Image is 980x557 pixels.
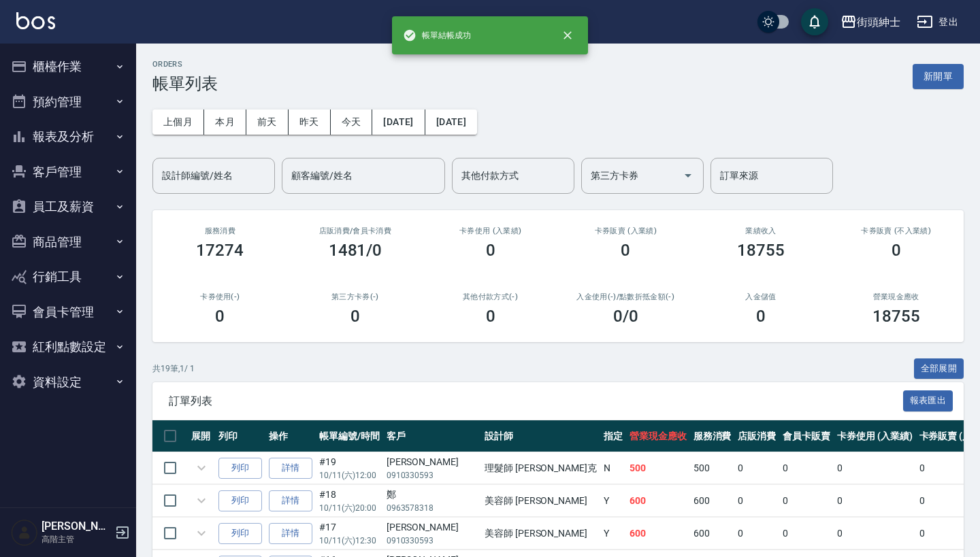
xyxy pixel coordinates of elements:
[834,485,916,517] td: 0
[779,518,834,550] td: 0
[16,12,55,29] img: Logo
[316,518,383,550] td: #17
[316,485,383,517] td: #18
[834,452,916,484] td: 0
[439,226,542,235] h2: 卡券使用 (入業績)
[152,60,218,69] h2: ORDERS
[152,109,204,135] button: 上個月
[710,292,813,301] h2: 入金儲值
[5,329,131,365] button: 紅利點數設定
[845,292,947,301] h2: 營業現金應收
[350,307,360,326] h3: 0
[5,189,131,224] button: 員工及薪資
[626,485,690,517] td: 600
[734,485,779,517] td: 0
[169,292,272,301] h2: 卡券使用(-)
[779,485,834,517] td: 0
[892,241,901,260] h3: 0
[304,292,407,301] h2: 第三方卡券(-)
[316,452,383,484] td: #19
[289,109,331,135] button: 昨天
[734,452,779,484] td: 0
[834,518,916,550] td: 0
[196,241,244,260] h3: 17274
[5,294,131,330] button: 會員卡管理
[387,502,478,514] p: 0963578318
[690,452,735,484] td: 500
[42,520,111,533] h5: [PERSON_NAME]
[269,523,312,544] a: 詳情
[269,490,312,511] a: 詳情
[319,502,380,514] p: 10/11 (六) 20:00
[387,488,478,502] div: 鄭
[574,292,677,301] h2: 入金使用(-) /點數折抵金額(-)
[690,420,735,452] th: 服務消費
[600,420,626,452] th: 指定
[304,226,407,235] h2: 店販消費 /會員卡消費
[331,109,373,135] button: 今天
[5,119,131,154] button: 報表及分析
[481,420,600,452] th: 設計師
[329,241,382,260] h3: 1481/0
[734,518,779,550] td: 0
[188,420,215,452] th: 展開
[11,519,38,546] img: Person
[383,420,481,452] th: 客戶
[319,535,380,547] p: 10/11 (六) 12:30
[690,518,735,550] td: 600
[903,394,953,407] a: 報表匯出
[265,420,316,452] th: 操作
[372,109,425,135] button: [DATE]
[481,485,600,517] td: 美容師 [PERSON_NAME]
[387,520,478,535] div: [PERSON_NAME]
[779,452,834,484] td: 0
[42,533,111,545] p: 高階主管
[734,420,779,452] th: 店販消費
[486,307,495,326] h3: 0
[600,485,626,517] td: Y
[5,365,131,400] button: 資料設定
[481,518,600,550] td: 美容師 [PERSON_NAME]
[913,64,964,89] button: 新開單
[169,394,903,408] span: 訂單列表
[204,109,246,135] button: 本月
[387,535,478,547] p: 0910330593
[903,390,953,411] button: 報表匯出
[5,49,131,84] button: 櫃檯作業
[779,420,834,452] th: 會員卡販賣
[737,241,785,260] h3: 18755
[481,452,600,484] td: 理髮師 [PERSON_NAME]克
[486,241,495,260] h3: 0
[215,420,265,452] th: 列印
[152,362,195,375] p: 共 19 筆, 1 / 1
[316,420,383,452] th: 帳單編號/時間
[218,458,262,479] button: 列印
[914,358,964,379] button: 全部展開
[600,452,626,484] td: N
[690,485,735,517] td: 600
[911,10,964,35] button: 登出
[574,226,677,235] h2: 卡券販賣 (入業績)
[872,307,920,326] h3: 18755
[600,518,626,550] td: Y
[439,292,542,301] h2: 其他付款方式(-)
[710,226,813,235] h2: 業績收入
[756,307,766,326] h3: 0
[5,259,131,294] button: 行銷工具
[169,226,272,235] h3: 服務消費
[387,455,478,469] div: [PERSON_NAME]
[677,165,699,186] button: Open
[857,14,900,31] div: 街頭紳士
[613,307,638,326] h3: 0 /0
[246,109,289,135] button: 前天
[269,458,312,479] a: 詳情
[218,490,262,511] button: 列印
[425,109,477,135] button: [DATE]
[913,69,964,82] a: 新開單
[152,74,218,93] h3: 帳單列表
[215,307,225,326] h3: 0
[553,20,583,50] button: close
[845,226,947,235] h2: 卡券販賣 (不入業績)
[626,420,690,452] th: 營業現金應收
[626,518,690,550] td: 600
